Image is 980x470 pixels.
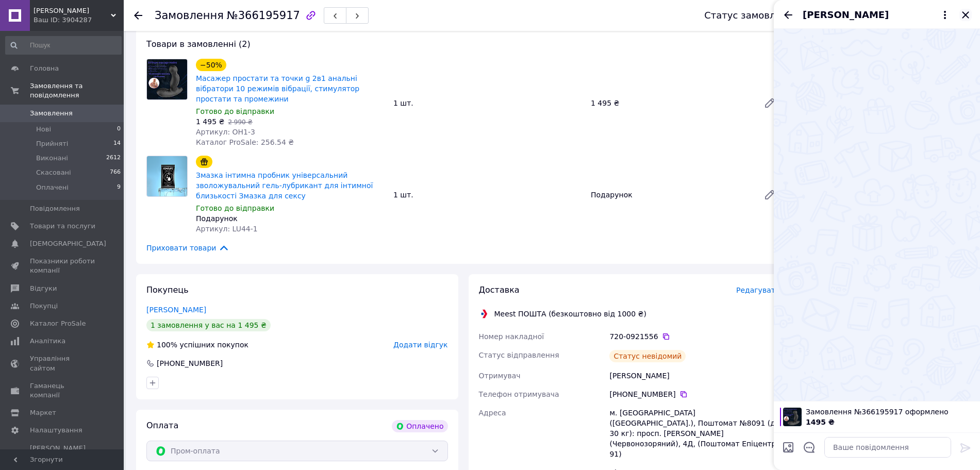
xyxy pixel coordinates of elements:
[30,381,95,400] span: Гаманець компанії
[30,81,124,100] span: Замовлення та повідомлення
[196,171,373,200] a: Змазка інтимна пробник універсальний зволожувальний гель-лубрикант для інтимної близькості Змазка...
[609,331,780,342] div: 720-0921556
[146,242,229,254] span: Приховати товари
[393,341,447,349] span: Додати відгук
[196,204,274,212] span: Готово до відправки
[389,96,587,110] div: 1 шт.
[30,222,95,231] span: Товари та послуги
[30,204,80,213] span: Повідомлення
[147,59,187,99] img: Масажер простати та точки g 2в1 анальні вібратори 10 режимів вібрації, стимулятор простати та про...
[146,421,178,430] span: Оплата
[609,350,686,362] div: Статус невідомий
[156,358,224,368] div: [PHONE_NUMBER]
[959,9,972,21] button: Закрити
[36,125,51,134] span: Нові
[389,188,587,202] div: 1 шт.
[146,285,189,295] span: Покупець
[759,184,780,205] a: Редагувати
[30,239,106,248] span: [DEMOGRAPHIC_DATA]
[30,301,58,311] span: Покупці
[30,319,86,328] span: Каталог ProSale
[196,213,385,224] div: Подарунок
[30,284,57,293] span: Відгуки
[803,8,889,22] span: [PERSON_NAME]
[736,286,780,294] span: Редагувати
[704,10,799,21] div: Статус замовлення
[5,36,122,55] input: Пошук
[146,319,271,331] div: 1 замовлення у вас на 1 495 ₴
[479,390,559,398] span: Телефон отримувача
[196,128,255,136] span: Артикул: ОН1-3
[609,389,780,399] div: [PHONE_NUMBER]
[146,306,206,314] a: [PERSON_NAME]
[607,366,782,385] div: [PERSON_NAME]
[196,74,359,103] a: Масажер простати та точки g 2в1 анальні вібратори 10 режимів вібрації, стимулятор простати та про...
[492,309,649,319] div: Meest ПОШТА (безкоштовно від 1000 ₴)
[196,59,226,71] div: −50%
[392,420,447,432] div: Оплачено
[157,341,177,349] span: 100%
[803,8,951,22] button: [PERSON_NAME]
[34,6,111,15] span: Marco
[30,109,73,118] span: Замовлення
[228,119,252,126] span: 2 990 ₴
[36,154,68,163] span: Виконані
[479,332,544,341] span: Номер накладної
[30,64,59,73] span: Головна
[479,409,506,417] span: Адреса
[479,372,521,380] span: Отримувач
[196,117,224,126] span: 1 495 ₴
[117,125,121,134] span: 0
[803,441,816,454] button: Відкрити шаблони відповідей
[146,340,248,350] div: успішних покупок
[587,188,755,202] div: Подарунок
[30,408,56,417] span: Маркет
[34,15,124,25] div: Ваш ID: 3904287
[134,10,142,21] div: Повернутися назад
[30,257,95,275] span: Показники роботи компанії
[806,407,974,417] span: Замовлення №366195917 оформлено
[196,225,258,233] span: Артикул: LU44-1
[479,351,559,359] span: Статус відправлення
[782,9,794,21] button: Назад
[147,156,187,196] img: Змазка інтимна пробник універсальний зволожувальний гель-лубрикант для інтимної близькості Змазка...
[106,154,121,163] span: 2612
[113,139,121,148] span: 14
[196,138,294,146] span: Каталог ProSale: 256.54 ₴
[607,404,782,463] div: м. [GEOGRAPHIC_DATA] ([GEOGRAPHIC_DATA].), Поштомат №8091 (до 30 кг): просп. [PERSON_NAME] (Черво...
[155,9,224,22] span: Замовлення
[110,168,121,177] span: 766
[117,183,121,192] span: 9
[783,408,802,426] img: 5517359523_w100_h100_massazher-prostaty-i.jpg
[587,96,755,110] div: 1 495 ₴
[806,418,835,426] span: 1495 ₴
[30,354,95,373] span: Управління сайтом
[196,107,274,115] span: Готово до відправки
[146,39,251,49] span: Товари в замовленні (2)
[36,139,68,148] span: Прийняті
[227,9,300,22] span: №366195917
[479,285,520,295] span: Доставка
[30,426,82,435] span: Налаштування
[30,337,65,346] span: Аналітика
[36,183,69,192] span: Оплачені
[36,168,71,177] span: Скасовані
[759,93,780,113] a: Редагувати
